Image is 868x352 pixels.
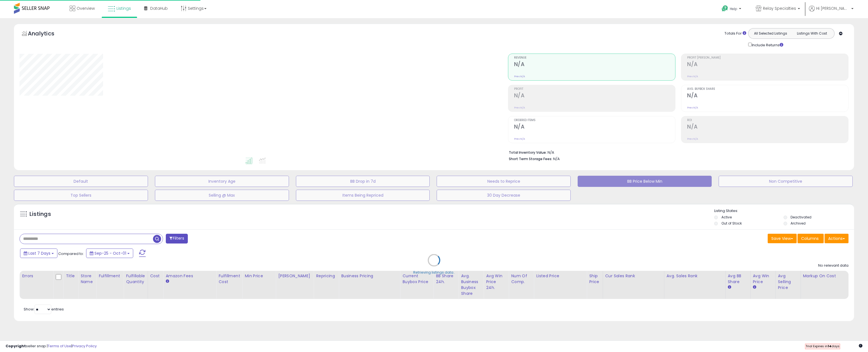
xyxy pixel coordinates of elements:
span: Help [730,6,737,11]
button: Listings With Cost [791,30,833,37]
h2: N/A [687,92,848,100]
div: Totals For [724,31,746,36]
a: Hi [PERSON_NAME] [809,6,854,18]
small: Prev: N/A [687,106,698,109]
span: N/A [553,156,560,161]
div: Retrieving listings data.. [413,270,455,275]
button: BB Drop in 7d [296,176,430,187]
button: Inventory Age [155,176,289,187]
button: Selling @ Max [155,190,289,201]
span: Relay Specialties [763,6,796,11]
h2: N/A [687,124,848,131]
button: Top Sellers [14,190,148,201]
b: Short Term Storage Fees: [509,156,552,161]
h2: N/A [514,92,675,100]
button: Non Competitive [719,176,853,187]
span: Ordered Items [514,119,675,122]
i: Get Help [721,5,728,12]
button: 30 Day Decrease [437,190,571,201]
small: Prev: N/A [687,137,698,141]
h2: N/A [514,61,675,69]
b: Total Inventory Value: [509,150,547,155]
button: All Selected Listings [750,30,791,37]
button: Needs to Reprice [437,176,571,187]
span: Revenue [514,56,675,59]
li: N/A [509,149,844,155]
small: Prev: N/A [514,137,525,141]
div: Include Returns [744,42,790,48]
span: Profit [514,88,675,91]
span: ROI [687,119,848,122]
span: Overview [77,6,95,11]
button: Items Being Repriced [296,190,430,201]
span: Profit [PERSON_NAME] [687,56,848,59]
span: Avg. Buybox Share [687,88,848,91]
h5: Analytics [28,30,65,39]
span: DataHub [150,6,168,11]
h2: N/A [514,124,675,131]
span: Hi [PERSON_NAME] [816,6,850,11]
small: Prev: N/A [514,75,525,78]
small: Prev: N/A [514,106,525,109]
button: Default [14,176,148,187]
h2: N/A [687,61,848,69]
a: Help [717,1,747,18]
span: Listings [116,6,131,11]
small: Prev: N/A [687,75,698,78]
button: BB Price Below Min [578,176,712,187]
